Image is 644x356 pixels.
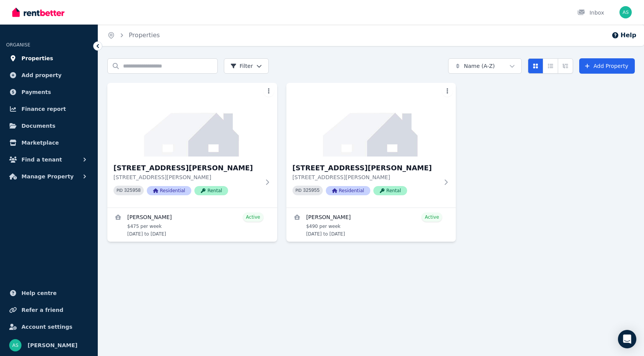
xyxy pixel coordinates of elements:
[6,84,92,100] a: Payments
[528,58,543,74] button: Card view
[21,305,63,315] span: Refer a friend
[21,138,59,147] span: Marketplace
[107,83,277,208] a: 5/11 Gulfview Road, Blackwood[STREET_ADDRESS][PERSON_NAME][STREET_ADDRESS][PERSON_NAME]PID 325958...
[326,186,370,195] span: Residential
[129,31,160,39] a: Properties
[296,188,302,193] small: PID
[464,62,495,70] span: Name (A-Z)
[303,188,320,193] code: 325955
[6,101,92,117] a: Finance report
[147,186,191,195] span: Residential
[558,58,573,74] button: Expanded list view
[107,208,277,242] a: View details for William Gundling
[124,188,141,193] code: 325958
[12,7,64,18] img: RentBetter
[292,163,439,173] h3: [STREET_ADDRESS][PERSON_NAME]
[113,163,260,173] h3: [STREET_ADDRESS][PERSON_NAME]
[6,68,92,83] a: Add property
[263,86,274,97] button: More options
[21,104,66,114] span: Finance report
[21,172,74,181] span: Manage Property
[98,25,169,46] nav: Breadcrumb
[113,173,260,181] p: [STREET_ADDRESS][PERSON_NAME]
[21,288,57,298] span: Help centre
[6,285,92,301] a: Help centre
[6,51,92,66] a: Properties
[6,42,30,48] span: ORGANISE
[286,83,456,208] a: 7/11 Gulfview Road, Blackwood[STREET_ADDRESS][PERSON_NAME][STREET_ADDRESS][PERSON_NAME]PID 325955...
[611,31,636,40] button: Help
[21,54,53,63] span: Properties
[6,319,92,335] a: Account settings
[442,86,453,97] button: More options
[528,58,573,74] div: View options
[21,71,62,80] span: Add property
[373,186,407,195] span: Rental
[117,188,123,193] small: PID
[448,58,522,74] button: Name (A-Z)
[618,330,636,348] div: Open Intercom Messenger
[194,186,228,195] span: Rental
[6,169,92,184] button: Manage Property
[286,83,456,157] img: 7/11 Gulfview Road, Blackwood
[292,173,439,181] p: [STREET_ADDRESS][PERSON_NAME]
[21,87,51,97] span: Payments
[579,58,635,74] a: Add Property
[286,208,456,242] a: View details for Danielle Lucas
[577,9,604,16] div: Inbox
[6,302,92,318] a: Refer a friend
[224,58,269,74] button: Filter
[107,83,277,157] img: 5/11 Gulfview Road, Blackwood
[6,118,92,133] a: Documents
[28,341,77,350] span: [PERSON_NAME]
[6,135,92,150] a: Marketplace
[230,62,253,70] span: Filter
[21,322,72,331] span: Account settings
[543,58,558,74] button: Compact list view
[21,155,62,164] span: Find a tenant
[619,6,632,18] img: Ann Shircore
[9,339,21,351] img: Ann Shircore
[6,152,92,167] button: Find a tenant
[21,121,56,130] span: Documents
